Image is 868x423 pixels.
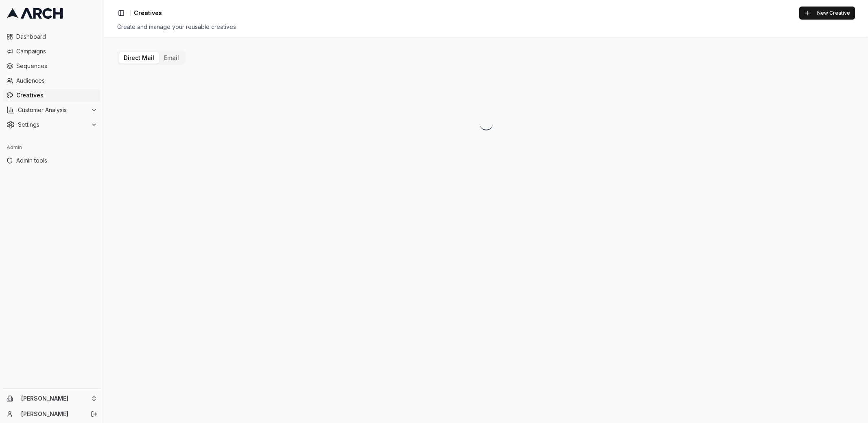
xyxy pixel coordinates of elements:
a: Sequences [3,59,101,73]
span: Audiences [16,77,97,85]
span: Admin tools [16,156,97,165]
button: Direct Mail [119,52,159,64]
button: Customer Analysis [3,104,101,117]
nav: breadcrumb [134,9,162,17]
a: [PERSON_NAME] [21,410,82,418]
button: Email [159,52,184,64]
button: New Creative [799,7,855,20]
button: [PERSON_NAME] [3,392,101,405]
button: Settings [3,118,101,131]
span: Customer Analysis [18,106,87,114]
span: Settings [18,121,87,129]
a: Dashboard [3,30,101,43]
span: Creatives [16,91,97,99]
div: Create and manage your reusable creatives [117,23,855,31]
span: Dashboard [16,33,97,41]
a: Audiences [3,74,101,87]
span: [PERSON_NAME] [21,395,87,402]
button: Log out [88,408,100,420]
span: Sequences [16,62,97,70]
span: Creatives [134,9,162,17]
span: Campaigns [16,47,97,55]
a: Campaigns [3,45,101,58]
a: Admin tools [3,154,101,167]
a: Creatives [3,89,101,102]
div: Admin [3,141,101,154]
